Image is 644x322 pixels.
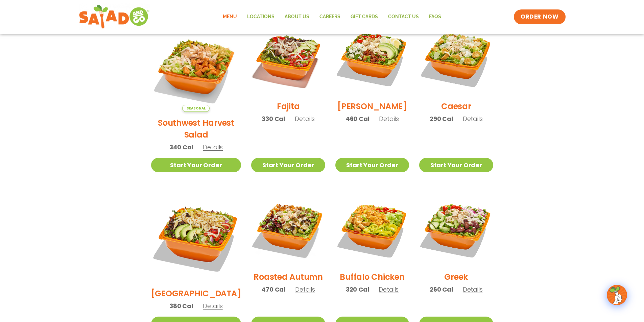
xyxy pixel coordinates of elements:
[262,114,285,123] span: 330 Cal
[335,22,409,95] img: Product photo for Cobb Salad
[254,271,323,283] h2: Roasted Autumn
[151,288,241,299] h2: [GEOGRAPHIC_DATA]
[345,114,369,123] span: 460 Cal
[79,3,150,30] img: new-SAG-logo-768×292
[430,285,453,294] span: 260 Cal
[514,9,565,24] a: ORDER NOW
[218,9,446,25] nav: Menu
[335,158,409,172] a: Start Your Order
[295,285,315,294] span: Details
[242,9,280,25] a: Locations
[340,271,404,283] h2: Buffalo Chicken
[251,158,325,172] a: Start Your Order
[346,285,369,294] span: 320 Cal
[419,158,493,172] a: Start Your Order
[169,301,193,311] span: 380 Cal
[151,117,241,141] h2: Southwest Harvest Salad
[280,9,314,25] a: About Us
[521,13,558,21] span: ORDER NOW
[383,9,424,25] a: Contact Us
[151,22,241,112] img: Product photo for Southwest Harvest Salad
[182,105,210,112] span: Seasonal
[277,100,300,112] h2: Fajita
[218,9,242,25] a: Menu
[251,192,325,266] img: Product photo for Roasted Autumn Salad
[345,9,383,25] a: GIFT CARDS
[169,143,193,152] span: 340 Cal
[261,285,285,294] span: 470 Cal
[463,285,483,294] span: Details
[251,22,325,95] img: Product photo for Fajita Salad
[203,143,223,151] span: Details
[607,286,626,304] img: wpChatIcon
[151,158,241,172] a: Start Your Order
[424,9,446,25] a: FAQs
[379,285,399,294] span: Details
[337,100,407,112] h2: [PERSON_NAME]
[430,114,453,123] span: 290 Cal
[444,271,468,283] h2: Greek
[463,115,483,123] span: Details
[151,192,241,282] img: Product photo for BBQ Ranch Salad
[441,100,471,112] h2: Caesar
[379,115,399,123] span: Details
[203,302,223,310] span: Details
[419,192,493,266] img: Product photo for Greek Salad
[314,9,345,25] a: Careers
[419,22,493,95] img: Product photo for Caesar Salad
[335,192,409,266] img: Product photo for Buffalo Chicken Salad
[295,115,315,123] span: Details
